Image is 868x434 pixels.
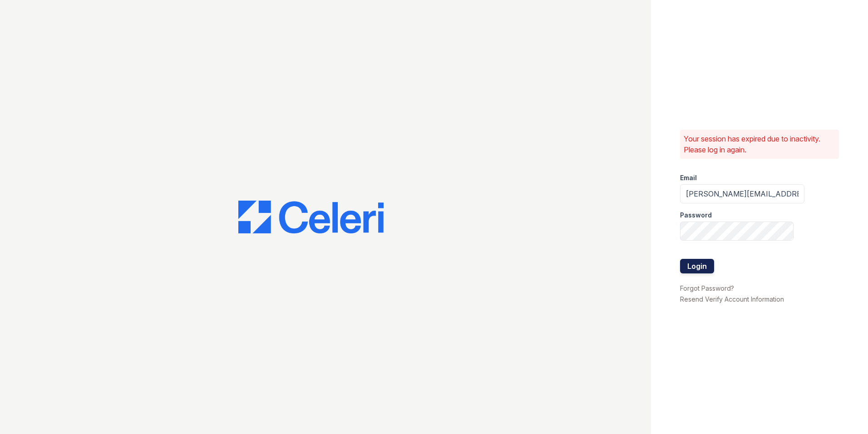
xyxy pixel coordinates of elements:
[680,295,784,303] a: Resend Verify Account Information
[680,211,712,220] label: Password
[680,259,714,273] button: Login
[238,201,384,233] img: CE_Logo_Blue-a8612792a0a2168367f1c8372b55b34899dd931a85d93a1a3d3e32e68fde9ad4.png
[680,284,734,292] a: Forgot Password?
[680,173,697,182] label: Email
[684,133,835,155] p: Your session has expired due to inactivity. Please log in again.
